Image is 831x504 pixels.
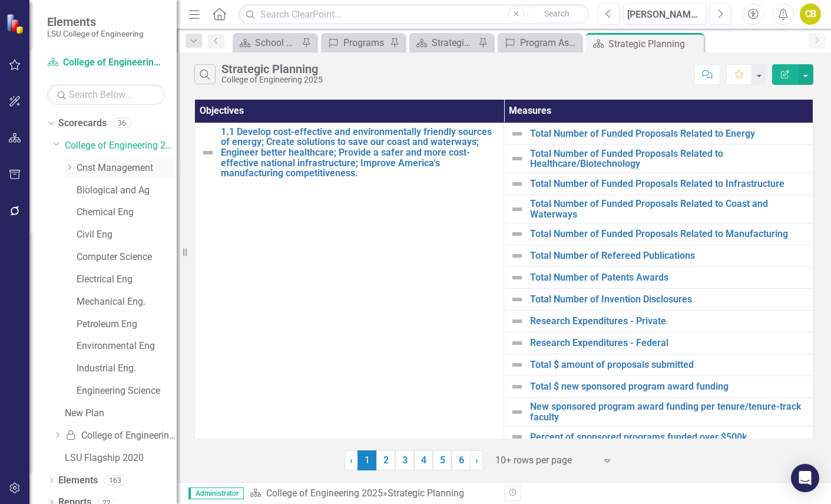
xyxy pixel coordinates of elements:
a: Research Expenditures - Federal [530,338,807,348]
img: ClearPoint Strategy [6,13,27,34]
a: New Plan [65,407,177,420]
span: › [475,454,478,466]
td: Double-Click to Edit Right Click for Context Menu [504,173,813,195]
a: Total Number of Patents Awards [530,272,807,283]
a: LSU Flagship 2020 [65,452,177,465]
a: Total Number of Funded Proposals Related to Infrastructure [530,179,807,189]
td: Double-Click to Edit Right Click for Context Menu [504,332,813,354]
td: Double-Click to Edit Right Click for Context Menu [504,426,813,448]
a: College of Engineering 2025 [65,139,177,153]
span: Search [544,9,570,18]
a: Programs [324,35,387,50]
td: Double-Click to Edit Right Click for Context Menu [504,223,813,245]
div: Strategic Planning [608,37,701,51]
button: CB [800,4,821,25]
a: Engineering Science [77,384,177,398]
div: Open Intercom Messenger [791,464,819,492]
a: Elements [58,474,98,487]
a: Research Expenditures - Private [530,316,807,327]
a: 2 [376,450,395,470]
img: Not Defined [510,249,524,263]
a: Scorecards [58,117,107,130]
div: Program Assessment for MSCM [520,35,578,50]
a: Total Number of Refereed Publications [530,251,807,261]
img: Not Defined [510,292,524,307]
button: Search [527,6,586,22]
img: Not Defined [510,202,524,216]
img: Not Defined [510,271,524,285]
a: Percent of sponsored programs funded over $500k [530,432,807,443]
div: 163 [104,475,127,485]
a: Cnst Management [77,162,177,175]
img: Not Defined [510,430,524,444]
a: Industrial Eng. [77,362,177,375]
span: ‹ [350,454,353,466]
div: Programs [343,35,387,50]
a: Total Number of Funded Proposals Related to Coast and Waterways [530,199,807,219]
td: Double-Click to Edit Right Click for Context Menu [504,289,813,311]
img: Not Defined [201,146,215,160]
img: Not Defined [510,227,524,241]
a: 4 [414,450,433,470]
td: Double-Click to Edit Right Click for Context Menu [504,123,813,144]
a: Total $ new sponsored program award funding [530,381,807,392]
div: [PERSON_NAME] 2024 [627,8,702,22]
td: Double-Click to Edit Right Click for Context Menu [504,144,813,173]
div: College of Engineering 2025 [221,75,323,84]
a: Total Number of Funded Proposals Related to Energy [530,129,807,139]
a: Computer Science [77,251,177,264]
a: Environmental Eng [77,340,177,353]
td: Double-Click to Edit Right Click for Context Menu [504,311,813,332]
a: 1.1 Develop cost-effective and environmentally friendly sources of energy; Create solutions to sa... [221,127,498,179]
img: Not Defined [510,405,524,419]
td: Double-Click to Edit Right Click for Context Menu [504,376,813,398]
img: Not Defined [510,314,524,328]
small: LSU College of Engineering [47,29,144,38]
span: Administrator [188,487,244,499]
img: Not Defined [510,151,524,166]
td: Double-Click to Edit Right Click for Context Menu [504,195,813,223]
a: Total Number of Funded Proposals Related to Manufacturing [530,229,807,239]
input: Search ClearPoint... [239,4,589,25]
span: Elements [47,15,144,29]
a: Mechanical Eng. [77,295,177,309]
a: Total $ amount of proposals submitted [530,360,807,370]
a: Total Number of Invention Disclosures [530,294,807,305]
a: Petroleum Eng [77,318,177,331]
img: Not Defined [510,380,524,394]
td: Double-Click to Edit Right Click for Context Menu [504,267,813,289]
a: Chemical Eng [77,206,177,219]
div: Strategic Plan [DATE]-[DATE] [432,35,475,50]
div: » [250,487,495,500]
img: Not Defined [510,336,524,350]
a: New sponsored program award funding per tenure/tenure-track faculty [530,401,807,422]
img: Not Defined [510,127,524,141]
a: College of Engineering 2025 [266,487,383,499]
div: 36 [112,118,131,129]
td: Double-Click to Edit Right Click for Context Menu [504,354,813,376]
a: 6 [452,450,471,470]
img: Not Defined [510,177,524,191]
a: Biological and Ag [77,184,177,197]
input: Search Below... [47,84,165,105]
a: Electrical Eng [77,273,177,286]
button: [PERSON_NAME] 2024 [623,4,706,25]
div: School of Construction - Goals/Objectives/Initiatives [255,35,299,50]
td: Double-Click to Edit Right Click for Context Menu [504,398,813,426]
a: College of Engineering 2025 [47,56,165,70]
a: College of Engineering [DATE] - [DATE] [65,429,177,443]
a: Program Assessment for MSCM [501,35,578,50]
span: 1 [357,450,376,470]
div: Strategic Planning [388,487,464,499]
a: 5 [433,450,452,470]
div: Strategic Planning [221,62,323,75]
a: 3 [395,450,414,470]
a: Total Number of Funded Proposals Related to Healthcare/Biotechnology [530,149,807,169]
a: Civil Eng [77,228,177,242]
a: School of Construction - Goals/Objectives/Initiatives [236,35,299,50]
img: Not Defined [510,358,524,372]
td: Double-Click to Edit Right Click for Context Menu [504,245,813,267]
a: Strategic Plan [DATE]-[DATE] [412,35,475,50]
